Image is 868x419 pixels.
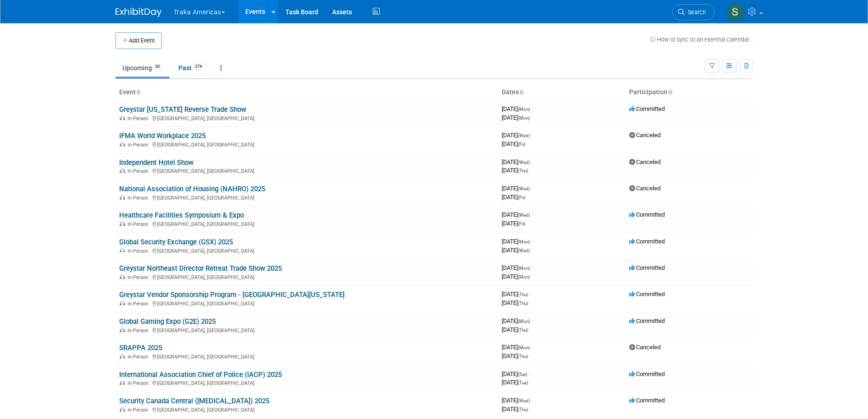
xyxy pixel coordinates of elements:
[518,354,528,359] span: (Thu)
[629,317,665,324] span: Committed
[136,88,140,96] a: Sort by Event Name
[502,397,533,404] span: [DATE]
[119,247,494,254] div: [GEOGRAPHIC_DATA], [GEOGRAPHIC_DATA]
[629,211,665,218] span: Committed
[502,247,530,254] span: [DATE]
[518,107,530,112] span: (Mon)
[115,8,162,17] img: ExhibitDay
[127,380,151,386] span: In-Person
[119,397,269,405] a: Security Canada Central ([MEDICAL_DATA]) 2025
[518,115,530,121] span: (Mon)
[518,239,530,244] span: (Mon)
[531,264,533,271] span: -
[650,36,753,43] a: How to sync to an external calendar...
[629,105,665,112] span: Committed
[518,168,528,173] span: (Thu)
[629,185,661,192] span: Canceled
[531,317,533,324] span: -
[120,328,125,332] img: In-Person Event
[120,142,125,146] img: In-Person Event
[518,319,530,324] span: (Mon)
[518,328,528,333] span: (Thu)
[120,407,125,412] img: In-Person Event
[629,397,665,404] span: Committed
[115,85,498,100] th: Event
[518,221,525,226] span: (Fri)
[115,59,170,77] a: Upcoming30
[120,195,125,200] img: In-Person Event
[127,407,151,413] span: In-Person
[502,238,533,245] span: [DATE]
[119,317,216,326] a: Global Gaming Expo (G2E) 2025
[519,88,523,96] a: Sort by Start Date
[529,291,531,298] span: -
[518,266,530,271] span: (Mon)
[119,352,494,360] div: [GEOGRAPHIC_DATA], [GEOGRAPHIC_DATA]
[119,379,494,386] div: [GEOGRAPHIC_DATA], [GEOGRAPHIC_DATA]
[120,354,125,358] img: In-Person Event
[119,132,206,140] a: IFMA World Workplace 2025
[502,317,533,324] span: [DATE]
[502,211,533,218] span: [DATE]
[127,195,151,201] span: In-Person
[518,301,528,306] span: (Thu)
[119,194,494,201] div: [GEOGRAPHIC_DATA], [GEOGRAPHIC_DATA]
[502,167,528,174] span: [DATE]
[152,63,163,70] span: 30
[518,345,530,350] span: (Mon)
[502,406,528,413] span: [DATE]
[127,168,151,174] span: In-Person
[518,142,525,147] span: (Fri)
[502,352,528,359] span: [DATE]
[502,132,533,139] span: [DATE]
[119,326,494,334] div: [GEOGRAPHIC_DATA], [GEOGRAPHIC_DATA]
[120,221,125,226] img: In-Person Event
[625,85,753,100] th: Participation
[531,344,533,351] span: -
[531,185,533,192] span: -
[629,264,665,271] span: Committed
[119,406,494,413] div: [GEOGRAPHIC_DATA], [GEOGRAPHIC_DATA]
[171,59,212,77] a: Past274
[518,186,530,191] span: (Wed)
[668,88,672,96] a: Sort by Participation Type
[120,301,125,305] img: In-Person Event
[119,105,246,114] a: Greystar [US_STATE] Reverse Trade Show
[531,397,533,404] span: -
[119,344,162,352] a: SRAPPA 2025
[502,344,533,351] span: [DATE]
[119,291,345,299] a: Greystar Vendor Sponsorship Program - [GEOGRAPHIC_DATA][US_STATE]
[672,4,715,20] a: Search
[119,140,494,148] div: [GEOGRAPHIC_DATA], [GEOGRAPHIC_DATA]
[120,274,125,279] img: In-Person Event
[119,370,282,379] a: International Association Chief of Police (IACP) 2025
[127,274,151,280] span: In-Person
[629,158,661,165] span: Canceled
[502,273,530,280] span: [DATE]
[685,9,706,16] span: Search
[119,238,233,246] a: Global Security Exchange (GSX) 2025
[518,380,528,385] span: (Tue)
[531,238,533,245] span: -
[531,158,533,165] span: -
[502,194,525,200] span: [DATE]
[629,291,665,298] span: Committed
[119,158,194,167] a: Independent Hotel Show
[127,248,151,254] span: In-Person
[120,380,125,385] img: In-Person Event
[502,299,528,306] span: [DATE]
[127,301,151,307] span: In-Person
[119,167,494,174] div: [GEOGRAPHIC_DATA], [GEOGRAPHIC_DATA]
[518,407,528,412] span: (Thu)
[192,63,205,70] span: 274
[518,195,525,200] span: (Fri)
[119,273,494,280] div: [GEOGRAPHIC_DATA], [GEOGRAPHIC_DATA]
[518,274,530,279] span: (Mon)
[502,114,530,121] span: [DATE]
[120,115,125,120] img: In-Person Event
[629,370,665,377] span: Committed
[502,158,533,165] span: [DATE]
[518,372,527,377] span: (Sat)
[502,291,531,298] span: [DATE]
[528,370,530,377] span: -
